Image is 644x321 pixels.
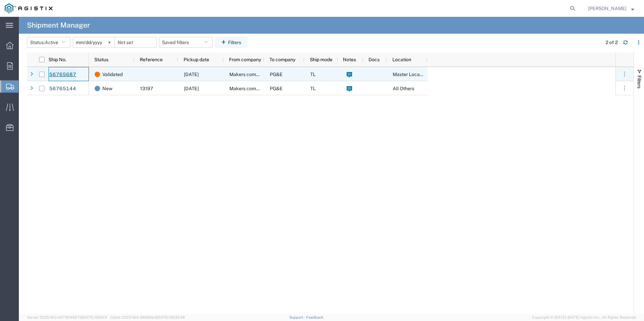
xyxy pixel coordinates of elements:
span: Location [392,57,411,62]
span: Master Location [393,72,428,77]
span: PG&E [270,86,283,91]
input: Not set [73,37,115,47]
h4: Shipment Manager [27,17,90,34]
span: Copyright © [DATE]-[DATE] Agistix Inc., All Rights Reserved [532,315,636,320]
span: Filters [637,75,642,88]
span: Server: 2025.18.0-dd719145275 [27,315,107,319]
span: Validated [102,67,123,81]
span: [DATE] 09:32:48 [157,315,185,319]
a: Feedback [306,315,323,319]
span: Makers company [229,72,266,77]
span: Ship No. [49,57,66,62]
button: Filters [215,37,247,48]
span: Makers company [229,86,266,91]
span: Client: 2025.18.0-9839db4 [110,315,185,319]
span: Docs [368,57,380,62]
span: Pickup date [184,57,209,62]
a: 56765144 [49,83,76,94]
span: 13197 [140,86,153,91]
span: Status [94,57,108,62]
button: Status:Active [27,37,70,48]
span: 09/12/2025 [184,86,199,91]
span: Notes [343,57,356,62]
span: PG&E [270,72,283,77]
a: 56765687 [49,69,76,80]
span: New [102,81,112,96]
span: [DATE] 09:51:11 [82,315,107,319]
span: To company [269,57,295,62]
button: [PERSON_NAME] [588,4,635,12]
input: Not set [115,37,156,47]
span: TL [310,86,316,91]
span: DANIEL CHAVEZ [588,5,626,12]
span: From company [229,57,261,62]
button: Saved filters [159,37,213,48]
span: Reference [140,57,163,62]
img: logo [5,3,53,13]
span: Ship mode [310,57,332,62]
span: Active [45,40,58,45]
span: TL [310,72,316,77]
div: 2 of 2 [606,39,618,46]
span: All Others [393,86,414,91]
a: Support [289,315,306,319]
span: 09/15/2025 [184,72,199,77]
